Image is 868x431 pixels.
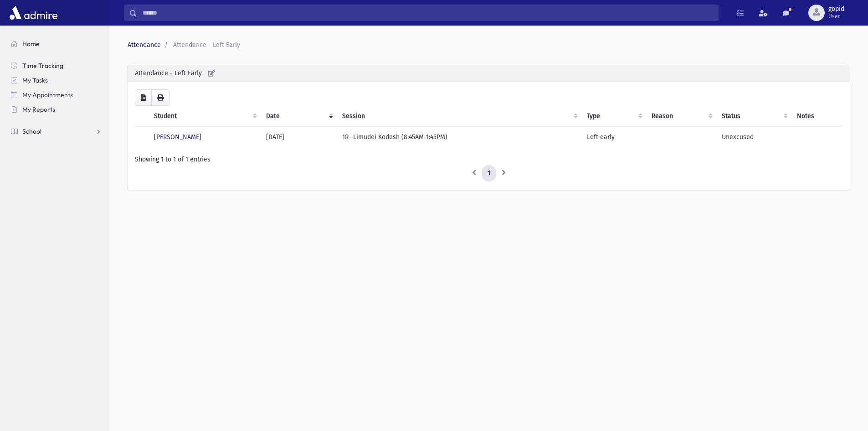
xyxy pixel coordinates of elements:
span: Home [22,40,40,48]
nav: breadcrumb [128,40,846,50]
span: Attendance - Left Early [173,41,240,49]
td: Unexcused [716,127,791,148]
a: Attendance [128,41,161,49]
td: [DATE] [261,127,337,148]
div: Showing 1 to 1 of 1 entries [135,155,842,164]
th: Session : activate to sort column ascending [337,106,581,127]
a: My Reports [4,102,109,117]
button: CSV [135,89,152,106]
a: [PERSON_NAME] [154,133,201,141]
td: 1R- Limudei Kodesh (8:45AM-1:45PM) [337,127,581,148]
th: Student: activate to sort column ascending [149,106,261,127]
td: Left early [581,127,646,148]
img: AdmirePro [7,4,60,22]
span: School [22,127,41,135]
span: My Appointments [22,91,73,99]
a: School [4,124,109,139]
a: Time Tracking [4,58,109,73]
th: Reason: activate to sort column ascending [646,106,716,127]
span: My Tasks [22,76,48,84]
th: Status: activate to sort column ascending [716,106,791,127]
th: Date: activate to sort column ascending [261,106,337,127]
button: Print [151,89,169,106]
input: Search [137,5,718,21]
span: gopid [828,5,844,13]
th: Type: activate to sort column ascending [581,106,646,127]
a: 1 [482,165,496,182]
span: Time Tracking [22,62,63,70]
th: Notes [791,106,842,127]
a: Home [4,36,109,51]
span: My Reports [22,105,55,114]
a: My Appointments [4,88,109,102]
span: User [828,13,844,20]
a: My Tasks [4,73,109,88]
div: Attendance - Left Early [128,65,850,82]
